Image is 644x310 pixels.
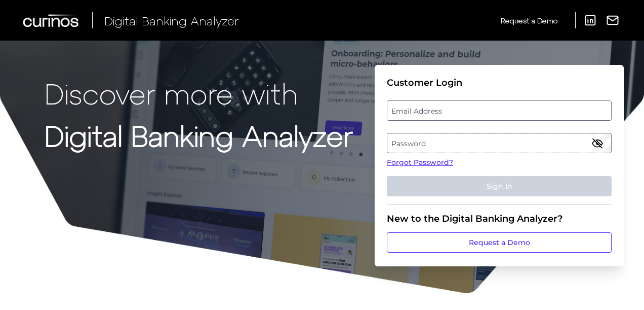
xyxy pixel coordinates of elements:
[387,134,611,152] label: Password
[387,101,611,120] label: Email Address
[501,12,557,29] a: Request a Demo
[387,232,612,253] a: Request a Demo
[45,77,353,109] p: Discover more with
[23,14,80,27] img: Curinos
[387,213,612,224] div: New to the Digital Banking Analyzer?
[387,176,612,196] button: Sign In
[501,16,557,25] span: Request a Demo
[45,118,353,152] strong: Digital Banking Analyzer
[387,157,612,168] a: Forgot Password?
[387,77,612,88] div: Customer Login
[104,13,239,28] span: Digital Banking Analyzer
